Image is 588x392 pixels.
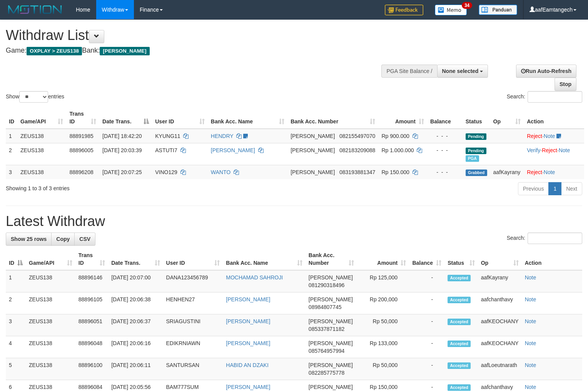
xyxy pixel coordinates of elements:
span: [DATE] 20:07:25 [102,169,142,175]
span: Pending [466,133,486,140]
a: Reject [542,147,557,153]
td: 88896105 [75,292,108,314]
td: Rp 50,000 [357,314,409,336]
td: - [409,292,444,314]
td: 2 [6,143,17,165]
span: 88891985 [69,133,93,139]
a: Show 25 rows [6,233,52,246]
td: 88896051 [75,314,108,336]
a: Next [561,182,582,195]
td: - [409,336,444,358]
span: Rp 1.000.000 [381,147,414,153]
td: ZEUS138 [26,358,75,380]
td: Rp 133,000 [357,336,409,358]
span: Copy 085764957994 to clipboard [309,348,344,354]
th: Op: activate to sort column ascending [478,248,522,270]
td: Rp 200,000 [357,292,409,314]
td: [DATE] 20:06:11 [108,358,163,380]
td: ZEUS138 [17,129,66,143]
span: Copy 081290318496 to clipboard [309,282,344,288]
span: Copy 082285775778 to clipboard [309,370,344,376]
input: Search: [528,91,582,103]
img: Feedback.jpg [385,5,423,15]
button: None selected [437,65,488,78]
span: Copy 085337871182 to clipboard [309,326,344,332]
th: Date Trans.: activate to sort column descending [99,107,152,129]
td: aafKEOCHANY [478,314,522,336]
span: OXPLAY > ZEUS138 [27,47,82,55]
span: Accepted [448,384,471,391]
a: Note [544,133,555,139]
td: EDIKRNIAWN [163,336,223,358]
span: [DATE] 20:03:39 [102,147,142,153]
td: - [409,358,444,380]
th: Game/API: activate to sort column ascending [17,107,66,129]
td: · [524,129,584,143]
th: Trans ID: activate to sort column ascending [75,248,108,270]
span: [PERSON_NAME] [309,340,353,346]
span: 88896208 [69,169,93,175]
div: - - - [430,132,459,140]
th: Status [463,107,490,129]
td: ZEUS138 [26,292,75,314]
a: Stop [555,78,576,91]
span: 88896005 [69,147,93,153]
td: · · [524,143,584,165]
span: None selected [442,68,479,74]
span: [PERSON_NAME] [291,133,335,139]
td: - [409,314,444,336]
a: Verify [527,147,540,153]
span: Marked by aafanarl [466,155,479,162]
td: ZEUS138 [17,165,66,179]
th: ID: activate to sort column descending [6,248,26,270]
span: Copy 082183209088 to clipboard [339,147,375,153]
h4: Game: Bank: [6,47,384,55]
td: aafKEOCHANY [478,336,522,358]
th: Status: activate to sort column ascending [444,248,478,270]
div: - - - [430,168,459,176]
a: 1 [548,182,561,195]
label: Search: [507,91,582,103]
td: Rp 50,000 [357,358,409,380]
td: 3 [6,165,17,179]
div: Showing 1 to 3 of 3 entries [6,181,239,192]
span: VINO129 [155,169,177,175]
td: 1 [6,270,26,292]
a: [PERSON_NAME] [226,340,270,346]
span: Show 25 rows [11,236,47,242]
label: Show entries [6,91,64,103]
a: HENDRY [211,133,234,139]
a: Note [525,384,536,390]
td: SRIAGUSTINI [163,314,223,336]
th: User ID: activate to sort column ascending [163,248,223,270]
label: Search: [507,233,582,244]
td: SANTURSAN [163,358,223,380]
img: MOTION_logo.png [6,4,64,15]
span: [PERSON_NAME] [100,47,149,55]
a: Reject [527,133,542,139]
a: Note [525,296,536,302]
td: aafLoeutnarath [478,358,522,380]
th: Balance [427,107,463,129]
td: 1 [6,129,17,143]
th: Amount: activate to sort column ascending [378,107,427,129]
td: 88896100 [75,358,108,380]
td: [DATE] 20:06:16 [108,336,163,358]
span: KYUNG11 [155,133,180,139]
a: CSV [74,233,95,246]
a: Run Auto-Refresh [516,65,576,78]
th: Trans ID: activate to sort column ascending [66,107,99,129]
span: [DATE] 18:42:20 [102,133,142,139]
span: Copy 083193881347 to clipboard [339,169,375,175]
a: Note [525,274,536,281]
span: Copy 08984807745 to clipboard [309,304,342,310]
img: panduan.png [479,5,517,15]
span: ASTUTI7 [155,147,177,153]
h1: Latest Withdraw [6,214,582,229]
td: Rp 125,000 [357,270,409,292]
span: [PERSON_NAME] [309,362,353,368]
a: Note [525,318,536,324]
a: Reject [527,169,542,175]
span: Rp 150.000 [381,169,409,175]
span: Accepted [448,297,471,303]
